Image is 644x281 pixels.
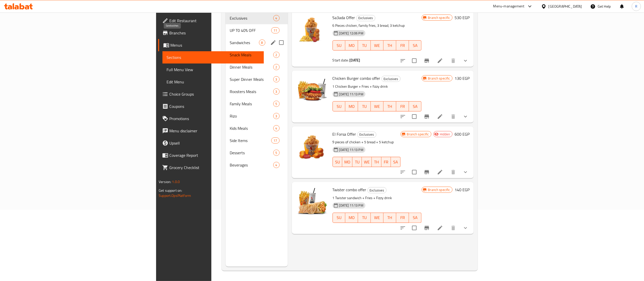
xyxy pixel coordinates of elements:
[447,110,459,123] button: delete
[354,158,360,166] span: TU
[372,157,381,167] button: TH
[230,162,273,168] span: Beverages
[411,103,420,110] span: SA
[158,100,264,112] a: Coupons
[273,126,279,131] span: 4
[230,137,271,144] span: Side Items
[438,132,452,137] span: Hidden
[383,213,396,223] button: TH
[462,58,469,64] svg: Show Choices
[169,128,259,134] span: Menu disclaimer
[421,110,433,123] button: Branch-specific-item
[158,112,264,125] a: Promotions
[226,73,287,85] div: Super Dinner Meals3
[230,88,273,95] div: Roosters Meals
[373,42,381,49] span: WE
[296,186,328,219] img: Twister combo offer
[169,30,259,36] span: Branches
[342,157,352,167] button: MO
[273,163,279,168] span: 4
[169,18,259,24] span: Edit Restaurant
[230,27,271,33] span: UP T0 40% OFF
[455,186,470,193] h6: 140 EGP
[271,28,279,33] span: 11
[230,101,273,107] span: Family Meals
[337,31,365,36] span: [DATE] 12:06 PM
[409,213,422,223] button: SA
[271,137,279,144] div: items
[333,157,342,167] button: SU
[367,187,387,193] div: Exclusives
[169,103,259,109] span: Coupons
[273,101,280,107] div: items
[169,164,259,171] span: Grocery Checklist
[371,101,383,111] button: WE
[360,214,369,221] span: TU
[158,88,264,100] a: Choice Groups
[259,40,265,46] div: items
[273,88,280,95] div: items
[409,101,422,111] button: SA
[383,40,396,50] button: TH
[162,63,264,76] a: Full Menu View
[421,166,433,178] button: Branch-specific-item
[360,42,369,49] span: TU
[158,39,264,51] a: Menus
[269,39,277,46] button: edit
[426,15,452,20] span: Branch specific
[397,166,409,178] button: sort-choices
[373,214,381,221] span: WE
[455,75,470,82] h6: 130 EGP
[459,222,472,234] button: show more
[411,42,420,49] span: SA
[226,61,287,73] div: Dinner Meals2
[358,132,376,137] span: Exclusives
[459,166,472,178] button: show more
[386,42,394,49] span: TH
[226,110,287,122] div: Rizo3
[273,113,280,119] div: items
[462,169,469,175] svg: Show Choices
[273,101,279,106] span: 5
[333,186,366,194] span: Twister combo offer
[333,57,349,63] span: Start date:
[364,158,370,166] span: WE
[357,15,375,21] span: Exclusives
[455,131,470,138] h6: 600 EGP
[396,40,409,50] button: FR
[398,214,407,221] span: FR
[162,51,264,63] a: Sections
[167,67,259,73] span: Full Menu View
[381,76,401,82] div: Exclusives
[447,55,459,67] button: delete
[226,134,287,147] div: Side Items17
[226,159,287,171] div: Beverages4
[411,214,420,221] span: SA
[333,40,346,50] button: SU
[259,40,265,45] span: 8
[362,157,372,167] button: WE
[357,132,376,138] div: Exclusives
[226,49,287,61] div: Snack Meals2
[447,222,459,234] button: delete
[386,214,394,221] span: TH
[393,158,398,166] span: SA
[437,169,443,175] a: Edit menu item
[398,103,407,110] span: FR
[459,55,472,67] button: show more
[230,125,273,131] span: Kids Meals
[159,178,171,185] span: Version:
[455,14,470,21] h6: 530 EGP
[396,213,409,223] button: FR
[273,76,280,82] div: items
[358,213,371,223] button: TU
[335,103,344,110] span: SU
[371,40,383,50] button: WE
[230,15,273,21] div: Exclusives
[381,157,391,167] button: FR
[296,75,328,107] img: Chicken Burger combo offer
[226,147,287,159] div: Desserts5
[273,162,280,168] div: items
[358,101,371,111] button: TU
[421,55,433,67] button: Branch-specific-item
